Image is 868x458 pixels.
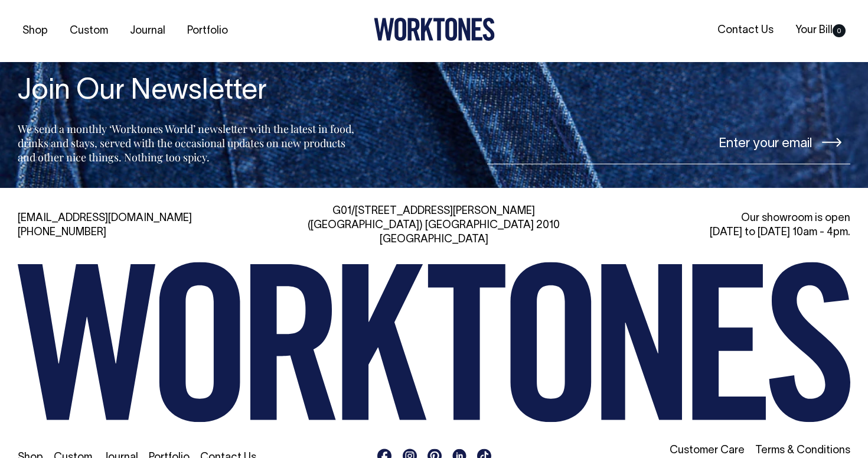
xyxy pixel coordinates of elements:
input: Enter your email [487,120,850,164]
h4: Join Our Newsletter [18,76,358,108]
p: We send a monthly ‘Worktones World’ newsletter with the latest in food, drinks and stays, served ... [18,122,358,164]
div: G01/[STREET_ADDRESS][PERSON_NAME] ([GEOGRAPHIC_DATA]) [GEOGRAPHIC_DATA] 2010 [GEOGRAPHIC_DATA] [301,204,567,247]
a: Portfolio [182,21,233,41]
a: Terms & Conditions [755,446,850,456]
a: Contact Us [713,21,778,40]
a: [PHONE_NUMBER] [18,228,106,238]
div: Our showroom is open [DATE] to [DATE] 10am - 4pm. [585,212,850,240]
a: Custom [65,21,113,41]
a: Your Bill0 [791,21,850,40]
a: [EMAIL_ADDRESS][DOMAIN_NAME] [18,213,192,223]
a: Journal [125,21,170,41]
a: Shop [18,21,53,41]
span: 0 [833,24,846,37]
a: Customer Care [670,446,745,456]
